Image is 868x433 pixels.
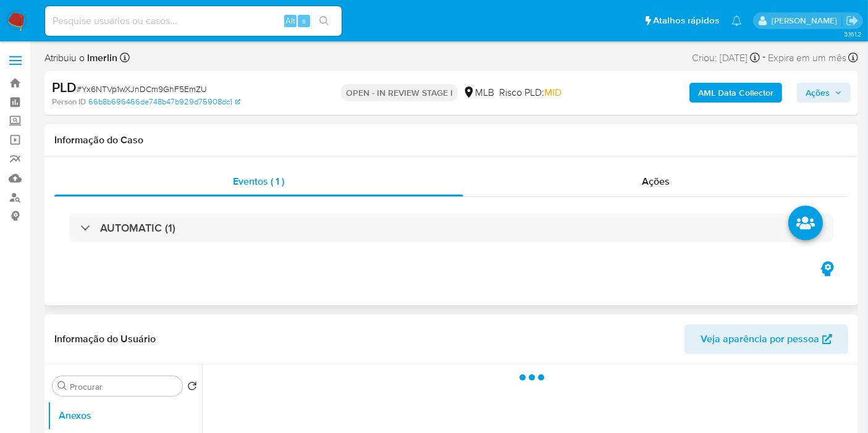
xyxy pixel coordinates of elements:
input: Procurar [70,381,177,392]
a: Sair [846,14,859,27]
button: Veja aparência por pessoa [685,324,848,354]
button: Retornar ao pedido padrão [187,381,197,395]
span: # Yx6NTVp1wXJnDCm9GhF5EmZU [77,83,207,95]
a: Notificações [731,15,742,26]
div: Criou: [DATE] [692,49,760,66]
span: Veja aparência por pessoa [701,324,819,354]
b: lmerlin [85,51,117,65]
p: leticia.merlin@mercadolivre.com [772,15,841,27]
span: Risco PLD: [499,86,562,99]
input: Pesquise usuários ou casos... [45,13,342,29]
button: AML Data Collector [689,83,782,103]
span: Eventos ( 1 ) [233,174,284,188]
b: PLD [52,77,77,97]
span: Ações [642,174,670,188]
button: Anexos [48,401,202,431]
div: MLB [463,86,494,99]
h1: Informação do Usuário [54,333,156,345]
b: AML Data Collector [698,83,773,103]
h3: AUTOMATIC (1) [100,221,175,235]
span: MID [544,85,562,99]
button: Ações [797,83,851,103]
p: OPEN - IN REVIEW STAGE I [341,84,458,101]
span: Atribuiu o [44,51,117,65]
span: s [302,15,306,27]
button: Procurar [57,381,67,391]
span: - [762,49,765,66]
a: 66b8b696466de748b47b929d75908dc1 [88,96,240,107]
span: Expira em um mês [768,51,846,65]
span: Alt [285,15,295,27]
span: Ações [806,83,830,103]
div: AUTOMATIC (1) [69,214,833,242]
b: Person ID [52,96,86,107]
h1: Informação do Caso [54,134,848,146]
span: Atalhos rápidos [653,14,719,27]
button: search-icon [311,12,337,30]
